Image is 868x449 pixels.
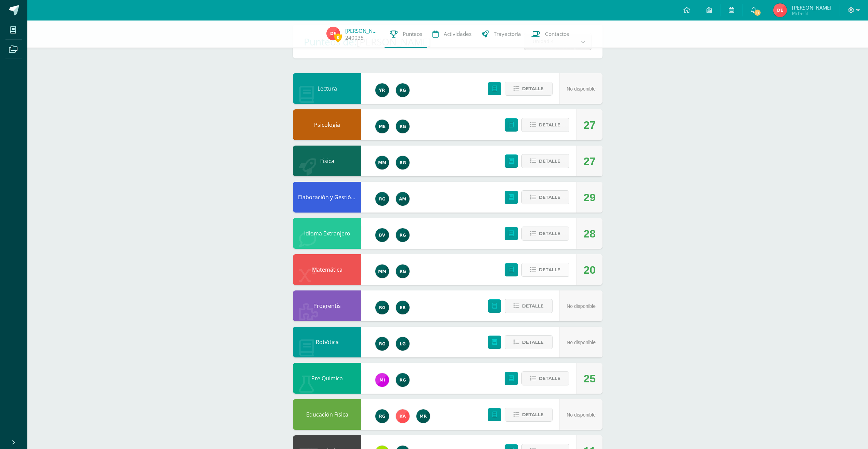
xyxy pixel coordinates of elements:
[326,27,340,40] img: 4cf15d57d07b0c6be4d9415868b44227.png
[522,336,544,349] span: Detalle
[522,300,544,312] span: Detalle
[375,192,389,206] img: 24ef3269677dd7dd963c57b86ff4a022.png
[539,191,560,204] span: Detalle
[375,301,389,314] img: 24ef3269677dd7dd963c57b86ff4a022.png
[754,9,761,16] span: 11
[293,363,361,394] div: Pre Quimica
[583,255,596,285] div: 20
[521,263,569,277] button: Detalle
[583,218,596,249] div: 28
[375,264,389,278] img: ea0e1a9c59ed4b58333b589e14889882.png
[545,30,569,38] span: Contactos
[396,264,410,278] img: 24ef3269677dd7dd963c57b86ff4a022.png
[539,263,560,276] span: Detalle
[505,82,553,96] button: Detalle
[375,228,389,242] img: 07bdc07b5f7a5bb3996481c5c7550e72.png
[792,4,831,11] span: [PERSON_NAME]
[345,34,364,41] a: 240035
[521,371,569,385] button: Detalle
[416,409,430,423] img: dcbde16094ad5605c855cf189b900fc8.png
[385,21,427,48] a: Punteos
[396,156,410,169] img: 24ef3269677dd7dd963c57b86ff4a022.png
[375,156,389,169] img: ea0e1a9c59ed4b58333b589e14889882.png
[505,335,553,349] button: Detalle
[494,30,521,38] span: Trayectoria
[583,363,596,394] div: 25
[375,83,389,97] img: 765d7ba1372dfe42393184f37ff644ec.png
[477,21,526,48] a: Trayectoria
[505,299,553,313] button: Detalle
[396,337,410,351] img: d623eda778747ddb571c6f862ad83539.png
[345,27,379,34] a: [PERSON_NAME]
[396,83,410,97] img: 24ef3269677dd7dd963c57b86ff4a022.png
[567,340,596,345] span: No disponible
[293,73,361,104] div: Lectura
[522,408,544,421] span: Detalle
[293,182,361,213] div: Elaboración y Gestión de proyectos
[427,21,477,48] a: Actividades
[375,373,389,387] img: e71b507b6b1ebf6fbe7886fc31de659d.png
[444,30,471,38] span: Actividades
[567,86,596,92] span: No disponible
[567,412,596,418] span: No disponible
[539,227,560,240] span: Detalle
[293,109,361,140] div: Psicología
[505,408,553,422] button: Detalle
[539,119,560,131] span: Detalle
[375,337,389,351] img: 24ef3269677dd7dd963c57b86ff4a022.png
[539,372,560,385] span: Detalle
[583,182,596,213] div: 29
[293,290,361,321] div: Progrentis
[522,82,544,95] span: Detalle
[521,190,569,204] button: Detalle
[567,303,596,309] span: No disponible
[521,154,569,168] button: Detalle
[521,118,569,132] button: Detalle
[293,254,361,285] div: Matemática
[396,228,410,242] img: 24ef3269677dd7dd963c57b86ff4a022.png
[773,3,787,17] img: 4cf15d57d07b0c6be4d9415868b44227.png
[403,30,422,38] span: Punteos
[375,120,389,133] img: e5319dee200a4f57f0a5ff00aaca67bb.png
[583,110,596,140] div: 27
[396,373,410,387] img: 24ef3269677dd7dd963c57b86ff4a022.png
[293,327,361,357] div: Robótica
[396,120,410,133] img: 24ef3269677dd7dd963c57b86ff4a022.png
[521,227,569,241] button: Detalle
[539,155,560,167] span: Detalle
[396,301,410,314] img: 43406b00e4edbe00e0fe2658b7eb63de.png
[293,218,361,249] div: Idioma Extranjero
[396,192,410,206] img: 6e92675d869eb295716253c72d38e6e7.png
[583,146,596,177] div: 27
[293,146,361,176] div: Fisica
[293,399,361,430] div: Educación Física
[526,21,574,48] a: Contactos
[375,409,389,423] img: 24ef3269677dd7dd963c57b86ff4a022.png
[792,10,831,16] span: Mi Perfil
[396,409,410,423] img: 760639804b77a624a8a153f578963b33.png
[334,33,342,42] span: 0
